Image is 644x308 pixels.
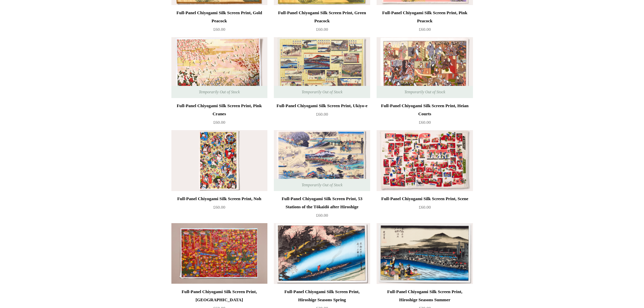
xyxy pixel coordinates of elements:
[398,86,452,98] span: Temporarily Out of Stock
[171,9,267,37] a: Full-Panel Chiyogami Silk Screen Print, Gold Peacock £60.00
[171,195,267,222] a: Full-Panel Chiyogami Silk Screen Print, Noh £60.00
[377,37,473,98] img: Full-Panel Chiyogami Silk Screen Print, Heian Courts
[377,223,473,284] img: Full-Panel Chiyogami Silk Screen Print, Hiroshige Seasons Summer
[274,223,370,284] a: Full-Panel Chiyogami Silk Screen Print, Hiroshige Seasons Spring Full-Panel Chiyogami Silk Screen...
[419,120,431,125] span: £60.00
[274,9,370,37] a: Full-Panel Chiyogami Silk Screen Print, Green Peacock £60.00
[295,179,349,191] span: Temporarily Out of Stock
[171,37,267,98] a: Full-Panel Chiyogami Silk Screen Print, Pink Cranes Full-Panel Chiyogami Silk Screen Print, Pink ...
[377,130,473,191] img: Full-Panel Chiyogami Silk Screen Print, Scene
[274,102,370,129] a: Full-Panel Chiyogami Silk Screen Print, Ukiyo-e £60.00
[377,195,473,222] a: Full-Panel Chiyogami Silk Screen Print, Scene £60.00
[171,102,267,129] a: Full-Panel Chiyogami Silk Screen Print, Pink Cranes £60.00
[173,102,266,118] div: Full-Panel Chiyogami Silk Screen Print, Pink Cranes
[377,130,473,191] a: Full-Panel Chiyogami Silk Screen Print, Scene Full-Panel Chiyogami Silk Screen Print, Scene
[316,27,328,32] span: £60.00
[378,102,471,118] div: Full-Panel Chiyogami Silk Screen Print, Heian Courts
[274,37,370,98] a: Full-Panel Chiyogami Silk Screen Print, Ukiyo-e Full-Panel Chiyogami Silk Screen Print, Ukiyo-e T...
[171,37,267,98] img: Full-Panel Chiyogami Silk Screen Print, Pink Cranes
[419,27,431,32] span: £60.00
[173,288,266,304] div: Full-Panel Chiyogami Silk Screen Print, [GEOGRAPHIC_DATA]
[213,120,225,125] span: £60.00
[171,223,267,284] img: Full-Panel Chiyogami Silk Screen Print, Red Islands
[213,27,225,32] span: £60.00
[192,86,246,98] span: Temporarily Out of Stock
[378,9,471,25] div: Full-Panel Chiyogami Silk Screen Print, Pink Peacock
[316,112,328,117] span: £60.00
[274,130,370,191] a: Full-Panel Chiyogami Silk Screen Print, 53 Stations of the Tōkaidō after Hiroshige Full-Panel Chi...
[276,288,368,304] div: Full-Panel Chiyogami Silk Screen Print, Hiroshige Seasons Spring
[171,130,267,191] a: Full-Panel Chiyogami Silk Screen Print, Noh Full-Panel Chiyogami Silk Screen Print, Noh
[173,195,266,203] div: Full-Panel Chiyogami Silk Screen Print, Noh
[377,9,473,37] a: Full-Panel Chiyogami Silk Screen Print, Pink Peacock £60.00
[213,205,225,210] span: £60.00
[377,223,473,284] a: Full-Panel Chiyogami Silk Screen Print, Hiroshige Seasons Summer Full-Panel Chiyogami Silk Screen...
[171,130,267,191] img: Full-Panel Chiyogami Silk Screen Print, Noh
[276,195,368,211] div: Full-Panel Chiyogami Silk Screen Print, 53 Stations of the Tōkaidō after Hiroshige
[295,86,349,98] span: Temporarily Out of Stock
[276,102,368,110] div: Full-Panel Chiyogami Silk Screen Print, Ukiyo-e
[377,102,473,129] a: Full-Panel Chiyogami Silk Screen Print, Heian Courts £60.00
[173,9,266,25] div: Full-Panel Chiyogami Silk Screen Print, Gold Peacock
[276,9,368,25] div: Full-Panel Chiyogami Silk Screen Print, Green Peacock
[378,195,471,203] div: Full-Panel Chiyogami Silk Screen Print, Scene
[377,37,473,98] a: Full-Panel Chiyogami Silk Screen Print, Heian Courts Full-Panel Chiyogami Silk Screen Print, Heia...
[274,223,370,284] img: Full-Panel Chiyogami Silk Screen Print, Hiroshige Seasons Spring
[419,205,431,210] span: £60.00
[316,213,328,218] span: £60.00
[274,37,370,98] img: Full-Panel Chiyogami Silk Screen Print, Ukiyo-e
[171,223,267,284] a: Full-Panel Chiyogami Silk Screen Print, Red Islands Full-Panel Chiyogami Silk Screen Print, Red I...
[378,288,471,304] div: Full-Panel Chiyogami Silk Screen Print, Hiroshige Seasons Summer
[274,195,370,222] a: Full-Panel Chiyogami Silk Screen Print, 53 Stations of the Tōkaidō after Hiroshige £60.00
[274,130,370,191] img: Full-Panel Chiyogami Silk Screen Print, 53 Stations of the Tōkaidō after Hiroshige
